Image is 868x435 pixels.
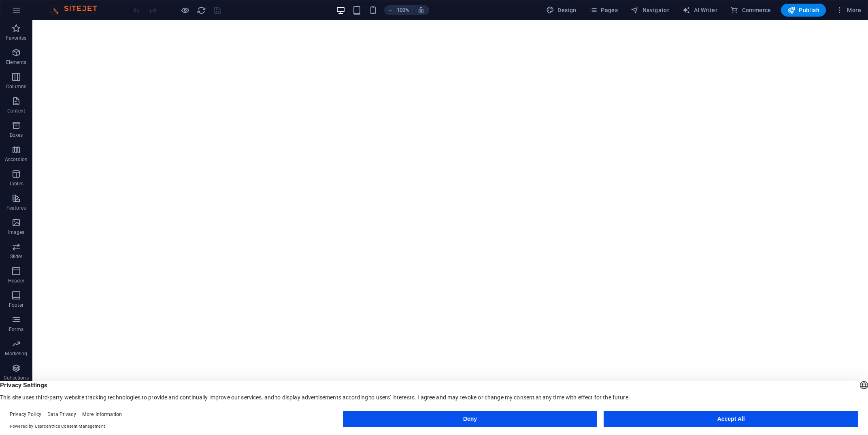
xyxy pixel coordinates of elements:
p: Images [8,229,25,236]
p: Forms [9,326,23,333]
span: More [836,6,861,14]
h6: 100% [396,5,409,15]
button: Publish [781,4,826,17]
p: Header [8,278,24,284]
p: Content [7,108,25,114]
p: Accordion [5,156,28,163]
span: Design [546,6,577,14]
p: Favorites [6,35,26,41]
button: Commerce [727,4,774,17]
p: Collections [4,375,28,381]
button: 100% [384,5,413,15]
p: Columns [6,83,26,90]
button: Design [543,4,580,17]
p: Boxes [10,132,23,138]
button: More [832,4,864,17]
button: Pages [586,4,621,17]
p: Tables [9,180,23,187]
span: Navigator [631,6,669,14]
button: Click here to leave preview mode and continue editing [180,5,190,15]
p: Footer [9,302,23,308]
img: Editor Logo [47,5,107,15]
button: AI Writer [679,4,721,17]
span: Publish [787,6,819,14]
p: Elements [6,59,27,66]
p: Slider [10,253,23,260]
i: Reload page [197,6,206,15]
p: Marketing [5,350,27,357]
span: AI Writer [682,6,717,14]
div: Design (Ctrl+Alt+Y) [543,4,580,17]
span: Pages [589,6,618,14]
button: reload [196,5,206,15]
p: Features [6,205,26,211]
span: Commerce [730,6,771,14]
button: Navigator [628,4,672,17]
i: On resize automatically adjust zoom level to fit chosen device. [417,6,425,14]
